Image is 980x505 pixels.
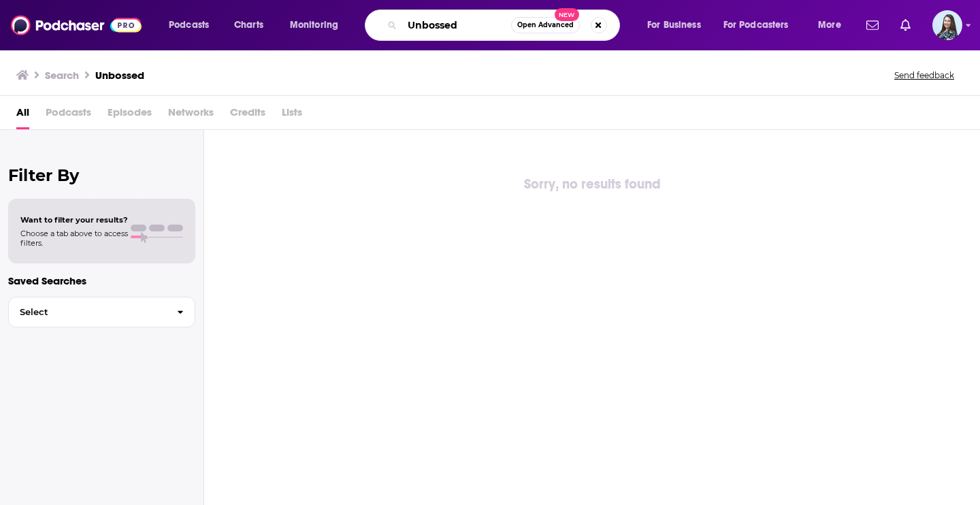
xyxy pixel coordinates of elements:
span: Choose a tab above to access filters. [20,229,128,248]
span: Networks [168,101,214,129]
span: Select [9,308,166,316]
a: All [16,101,29,129]
span: Episodes [108,101,152,129]
img: User Profile [932,10,962,40]
input: Search podcasts, credits, & more... [402,14,511,36]
button: Open AdvancedNew [511,17,580,33]
button: open menu [159,14,227,36]
h3: Unbossed [95,69,144,82]
span: Open Advanced [517,22,574,29]
span: For Business [647,16,701,35]
span: Want to filter your results? [20,215,128,225]
span: Charts [234,16,263,35]
a: Show notifications dropdown [895,14,916,37]
button: Show profile menu [932,10,962,40]
img: Podchaser - Follow, Share and Rate Podcasts [11,12,142,38]
h2: Filter By [8,165,195,185]
div: Search podcasts, credits, & more... [378,10,633,41]
span: Logged in as brookefortierpr [932,10,962,40]
button: open menu [280,14,356,36]
span: More [818,16,841,35]
button: open menu [638,14,718,36]
div: Sorry, no results found [204,174,980,195]
a: Show notifications dropdown [861,14,884,37]
a: Charts [225,14,272,36]
span: Credits [230,101,265,129]
h3: Search [45,69,79,82]
p: Saved Searches [8,274,195,287]
span: Podcasts [169,16,209,35]
span: Monitoring [290,16,338,35]
button: Send feedback [890,69,958,81]
span: For Podcasters [723,16,789,35]
button: open menu [808,14,858,36]
button: open menu [715,14,808,36]
span: New [555,8,579,21]
span: Lists [282,101,302,129]
button: Select [8,297,195,327]
span: Podcasts [46,101,91,129]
